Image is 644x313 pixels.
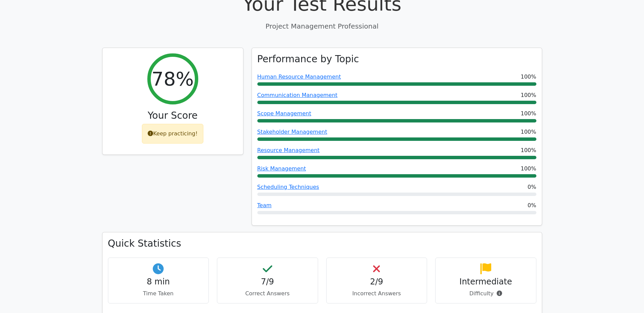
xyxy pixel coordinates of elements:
div: Keep practicing! [142,124,203,144]
h3: Your Score [108,110,238,121]
span: 100% [521,128,536,136]
h4: 7/9 [223,277,312,287]
a: Resource Management [257,147,320,153]
span: 0% [528,183,536,191]
span: 100% [521,165,536,173]
a: Stakeholder Management [257,129,327,135]
a: Scope Management [257,110,311,117]
a: Communication Management [257,92,338,98]
span: 100% [521,146,536,154]
a: Team [257,202,272,209]
a: Risk Management [257,165,306,172]
h4: Intermediate [441,277,531,287]
p: Correct Answers [223,290,312,298]
span: 100% [521,110,536,118]
span: 100% [521,91,536,99]
h3: Performance by Topic [257,53,359,65]
p: Difficulty [441,290,531,298]
a: Human Resource Management [257,73,341,80]
span: 100% [521,73,536,81]
p: Project Management Professional [102,21,542,31]
p: Incorrect Answers [332,290,422,298]
h2: 78% [151,67,194,90]
h4: 2/9 [332,277,422,287]
h4: 8 min [114,277,203,287]
h3: Quick Statistics [108,238,536,249]
span: 0% [528,201,536,210]
p: Time Taken [114,290,203,298]
a: Scheduling Techniques [257,184,319,190]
